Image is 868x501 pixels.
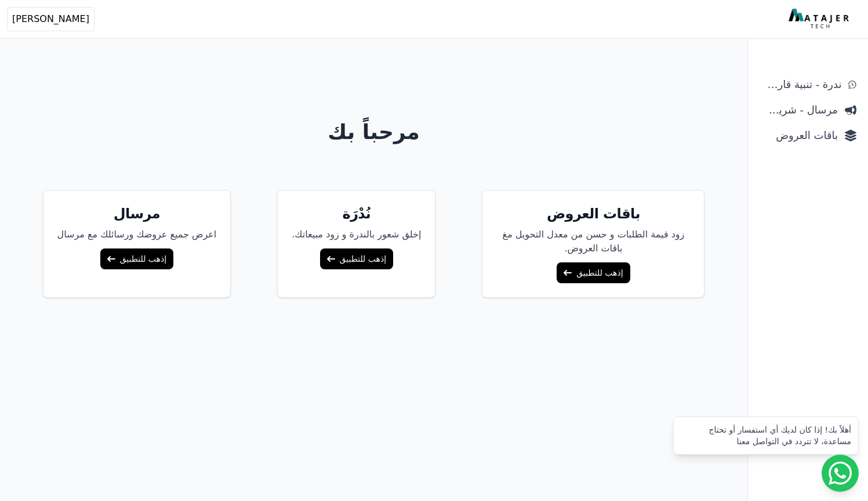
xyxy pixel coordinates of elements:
img: MatajerTech Logo [789,9,852,30]
p: زود قيمة الطلبات و حسن من معدل التحويل مغ باقات العروض. [496,228,690,255]
button: [PERSON_NAME] [7,7,95,31]
div: أهلاً بك! إذا كان لديك أي استفسار أو تحتاج مساعدة، لا تتردد في التواصل معنا [681,424,851,447]
h5: نُدْرَة [292,204,421,223]
h5: باقات العروض [496,204,690,223]
span: ندرة - تنبية قارب علي النفاذ [760,76,841,93]
span: باقات العروض [760,127,838,144]
h1: مرحباً بك [3,120,745,144]
a: إذهب للتطبيق [320,248,393,269]
h5: مرسال [57,204,217,223]
a: إذهب للتطبيق [100,248,173,269]
a: إذهب للتطبيق [557,262,630,283]
span: [PERSON_NAME] [12,12,89,26]
p: اعرض جميع عروضك ورسائلك مع مرسال [57,228,217,242]
span: مرسال - شريط دعاية [760,102,838,118]
p: إخلق شعور بالندرة و زود مبيعاتك. [292,228,421,242]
